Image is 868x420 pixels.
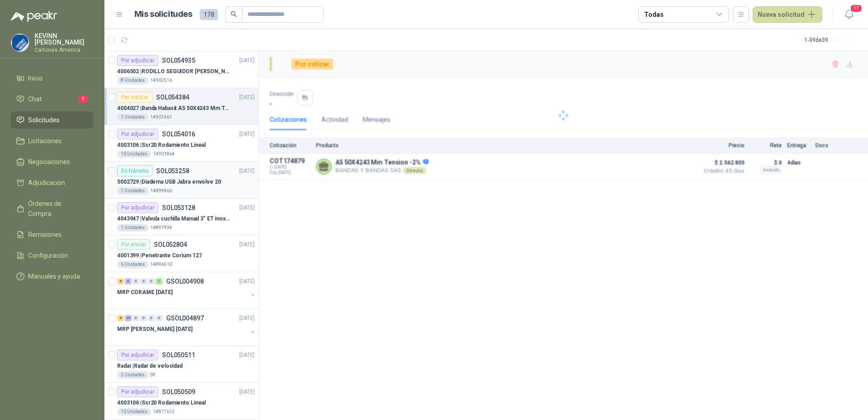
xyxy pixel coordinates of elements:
[841,6,857,23] button: 17
[117,55,158,66] div: Por adjudicar
[11,226,94,243] a: Remisiones
[117,224,148,231] div: 1 Unidades
[117,129,158,140] div: Por adjudicar
[117,261,148,268] div: 6 Unidades
[162,352,195,358] p: SOL050511
[117,92,153,103] div: Por cotizar
[11,268,94,285] a: Manuales y ayuda
[239,56,255,65] p: [DATE]
[117,350,158,360] div: Por adjudicar
[11,153,94,170] a: Negociaciones
[117,313,256,342] a: 8 25 0 0 0 0 GSOL004897[DATE] MRP [PERSON_NAME] [DATE]
[166,278,204,285] p: GSOL004908
[239,204,255,212] p: [DATE]
[11,195,94,222] a: Órdenes de Compra
[28,136,62,146] span: Licitaciones
[104,235,258,272] a: Por enviarSOL052804[DATE] 4001399 |Penetrante Corium 1276 Unidades14896510
[753,6,822,23] button: Nueva solicitud
[117,239,150,250] div: Por enviar
[117,114,148,121] div: 1 Unidades
[117,386,158,397] div: Por adjudicar
[644,10,663,20] div: Todas
[148,315,155,321] div: 0
[117,362,182,370] p: Radar | Radar de velocidad
[140,315,147,321] div: 0
[150,224,172,231] p: 14897934
[117,150,151,158] div: 10 Unidades
[104,162,258,199] a: En tránsitoSOL053258[DATE] 5002729 |Diadema USB Jabra envolve 207 Unidades14899466
[150,77,172,84] p: 14902516
[239,277,255,286] p: [DATE]
[117,187,148,195] div: 7 Unidades
[117,165,153,176] div: En tránsito
[162,205,195,211] p: SOL053128
[239,240,255,249] p: [DATE]
[117,288,173,297] p: MRP CORAME [DATE]
[104,383,258,420] a: Por adjudicarSOL050509[DATE] 4003106 |Ssr20 Rodamiento Lineal10 Unidades14877612
[133,278,139,285] div: 0
[28,73,43,83] span: Inicio
[156,315,163,321] div: 0
[28,115,59,125] span: Solicitudes
[117,104,230,113] p: 4004027 | Banda Habasit A5 50X4243 Mm Tension -2%
[35,33,94,45] p: KEVINN [PERSON_NAME]
[200,9,218,20] span: 178
[11,90,94,108] a: Chat1
[148,278,155,285] div: 0
[125,315,132,321] div: 25
[117,178,221,186] p: 5002729 | Diadema USB Jabra envolve 20
[804,33,857,47] div: 1 - 39 de 39
[239,314,255,323] p: [DATE]
[153,408,175,415] p: 14877612
[239,388,255,396] p: [DATE]
[28,250,68,260] span: Configuración
[134,8,192,21] h1: Mis solicitudes
[153,150,175,158] p: 14901864
[11,247,94,264] a: Configuración
[140,278,147,285] div: 0
[150,371,155,379] p: SP
[162,389,195,395] p: SOL050509
[117,371,148,379] div: 2 Unidades
[150,187,172,195] p: 14899466
[11,11,57,22] img: Logo peakr
[117,278,124,285] div: 8
[28,199,85,219] span: Órdenes de Compra
[162,131,195,137] p: SOL054016
[239,93,255,102] p: [DATE]
[11,111,94,129] a: Solicitudes
[104,88,258,125] a: Por cotizarSOL054384[DATE] 4004027 |Banda Habasit A5 50X4243 Mm Tension -2%1 Unidades14901461
[78,95,88,103] span: 1
[239,167,255,175] p: [DATE]
[156,94,189,100] p: SOL054384
[117,215,230,223] p: 4043947 | Valvula cuchilla Manual 3" ET inox T/LUG
[28,94,42,104] span: Chat
[117,276,256,305] a: 8 6 0 0 0 1 GSOL004908[DATE] MRP CORAME [DATE]
[156,168,189,174] p: SOL053258
[11,132,94,150] a: Licitaciones
[162,57,195,64] p: SOL054935
[104,51,258,88] a: Por adjudicarSOL054935[DATE] 4006502 |RODILLO SEGUIDOR [PERSON_NAME] REF. NATV-17-PPA [PERSON_NAM...
[150,261,172,268] p: 14896510
[104,199,258,235] a: Por adjudicarSOL053128[DATE] 4043947 |Valvula cuchilla Manual 3" ET inox T/LUG1 Unidades14897934
[117,251,202,260] p: 4001399 | Penetrante Corium 127
[28,178,65,188] span: Adjudicación
[117,325,192,334] p: MRP [PERSON_NAME] [DATE]
[11,70,94,87] a: Inicio
[28,230,62,240] span: Remisiones
[239,130,255,139] p: [DATE]
[156,278,163,285] div: 1
[850,4,863,13] span: 17
[117,67,230,76] p: 4006502 | RODILLO SEGUIDOR [PERSON_NAME] REF. NATV-17-PPA [PERSON_NAME]
[166,315,204,321] p: GSOL004897
[133,315,139,321] div: 0
[11,174,94,191] a: Adjudicación
[125,278,132,285] div: 6
[35,47,94,53] p: Cartones America
[117,408,151,415] div: 10 Unidades
[117,399,206,407] p: 4003106 | Ssr20 Rodamiento Lineal
[104,346,258,383] a: Por adjudicarSOL050511[DATE] Radar |Radar de velocidad2 UnidadesSP
[231,11,237,17] span: search
[104,125,258,162] a: Por adjudicarSOL054016[DATE] 4003106 |Ssr20 Rodamiento Lineal10 Unidades14901864
[154,241,187,248] p: SOL052804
